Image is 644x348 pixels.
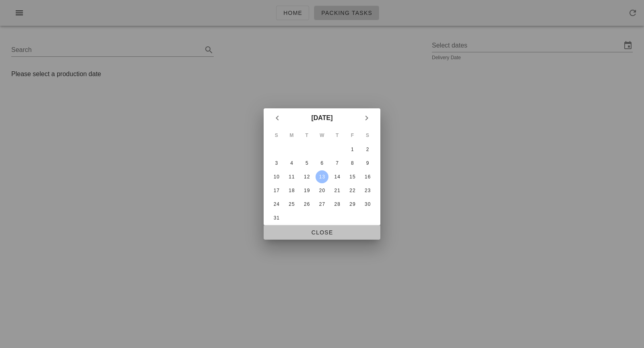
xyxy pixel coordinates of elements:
div: 30 [361,201,374,207]
div: 2 [361,147,374,152]
div: 10 [270,174,283,180]
button: 11 [285,170,298,183]
div: 31 [270,215,283,221]
div: 20 [316,188,328,193]
div: 13 [316,174,328,180]
div: 11 [285,174,298,180]
div: 12 [300,174,313,180]
div: 3 [270,160,283,166]
div: 29 [346,201,359,207]
div: 9 [361,160,374,166]
button: 2 [361,143,374,156]
div: 16 [361,174,374,180]
button: 20 [316,184,328,197]
button: 26 [300,198,313,211]
button: 25 [285,198,298,211]
button: 23 [361,184,374,197]
div: 18 [285,188,298,193]
button: 29 [346,198,359,211]
div: 26 [300,201,313,207]
div: 4 [285,160,298,166]
button: 19 [300,184,313,197]
div: 24 [270,201,283,207]
div: 7 [331,160,344,166]
th: T [330,128,345,142]
button: 24 [270,198,283,211]
button: 4 [285,157,298,170]
button: 8 [346,157,359,170]
span: Close [270,229,374,236]
button: 27 [316,198,328,211]
div: 25 [285,201,298,207]
div: 23 [361,188,374,193]
th: S [360,128,375,142]
div: 15 [346,174,359,180]
button: 28 [331,198,344,211]
button: 10 [270,170,283,183]
button: [DATE] [308,110,336,126]
div: 17 [270,188,283,193]
div: 6 [316,160,328,166]
button: 3 [270,157,283,170]
div: 28 [331,201,344,207]
th: M [285,128,299,142]
button: Next month [359,111,374,125]
div: 14 [331,174,344,180]
button: 7 [331,157,344,170]
button: 5 [300,157,313,170]
button: 22 [346,184,359,197]
button: 14 [331,170,344,183]
button: 15 [346,170,359,183]
button: 16 [361,170,374,183]
th: F [345,128,360,142]
button: Previous month [270,111,285,125]
button: 31 [270,211,283,224]
button: 1 [346,143,359,156]
button: 13 [316,170,328,183]
th: T [299,128,314,142]
button: 6 [316,157,328,170]
div: 8 [346,160,359,166]
th: W [315,128,329,142]
div: 5 [300,160,313,166]
div: 27 [316,201,328,207]
button: 21 [331,184,344,197]
button: Close [264,225,380,240]
button: 12 [300,170,313,183]
div: 21 [331,188,344,193]
button: 9 [361,157,374,170]
button: 17 [270,184,283,197]
th: S [269,128,284,142]
button: 30 [361,198,374,211]
div: 19 [300,188,313,193]
div: 1 [346,147,359,152]
button: 18 [285,184,298,197]
div: 22 [346,188,359,193]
